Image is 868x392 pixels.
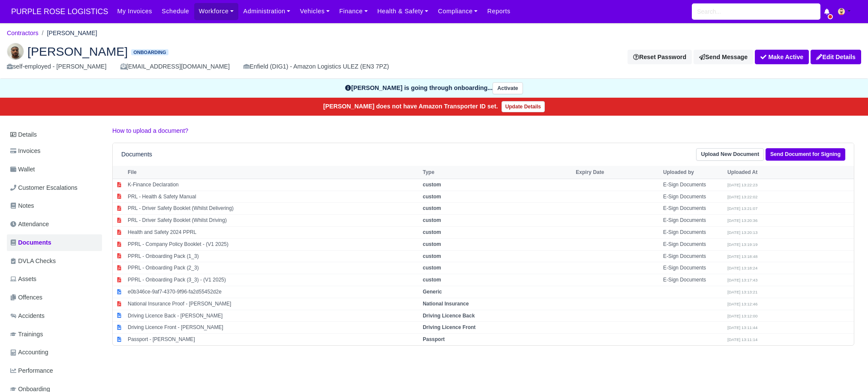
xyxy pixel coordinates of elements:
th: File [126,166,420,179]
a: Attendance [7,216,102,233]
td: K-Finance Declaration [126,179,420,191]
td: National Insurance Proof - [PERSON_NAME] [126,298,420,310]
a: Finance [334,3,372,20]
td: Passport - [PERSON_NAME] [126,334,420,345]
td: Driving Licence Front - [PERSON_NAME] [126,322,420,334]
span: Accidents [10,311,45,321]
a: Documents [7,234,102,251]
button: Reset Password [628,50,692,64]
span: Customer Escalations [10,183,78,193]
td: E-Sign Documents [661,238,725,250]
strong: Driving Licence Front [423,324,475,330]
td: e0b346ce-9af7-4370-9f96-fa2d55452d2e [126,286,420,298]
td: PPRL - Onboarding Pack (1_3) [126,250,420,262]
th: Expiry Date [574,166,661,179]
strong: custom [423,182,441,188]
strong: Driving Licence Back [423,313,475,319]
a: Workforce [194,3,239,20]
span: Attendance [10,219,49,229]
button: Activate [493,82,523,95]
small: [DATE] 13:19:19 [727,242,757,247]
span: Assets [10,274,36,284]
div: Enfield (DIG1) - Amazon Logistics ULEZ (EN3 7PZ) [243,62,389,72]
a: Reports [483,3,515,20]
a: Update Details [502,101,545,112]
strong: National Insurance [423,301,469,307]
a: Trainings [7,326,102,343]
a: Accounting [7,344,102,361]
a: Accidents [7,308,102,324]
td: Health and Safety 2024 PPRL [126,227,420,239]
td: PPRL - Onboarding Pack (2_3) [126,262,420,274]
th: Type [420,166,574,179]
small: [DATE] 13:18:24 [727,266,757,270]
th: Uploaded At [725,166,790,179]
a: My Invoices [112,3,157,20]
small: [DATE] 13:22:02 [727,195,757,199]
a: PURPLE ROSE LOGISTICS [7,3,112,20]
a: Send Document for Signing [766,148,845,161]
strong: custom [423,194,441,200]
strong: custom [423,277,441,283]
td: E-Sign Documents [661,227,725,239]
span: Notes [10,201,34,211]
a: Upload New Document [696,148,764,161]
strong: custom [423,217,441,223]
td: PRL - Driver Safety Booklet (Whilst Delivering) [126,203,420,215]
td: PPRL - Company Policy Booklet - (V1 2025) [126,238,420,250]
td: PRL - Driver Safety Booklet (Whilst Driving) [126,215,420,227]
a: How to upload a document? [112,127,188,134]
small: [DATE] 13:18:48 [727,254,757,259]
a: DVLA Checks [7,253,102,269]
td: E-Sign Documents [661,179,725,191]
strong: custom [423,265,441,271]
strong: custom [423,205,441,211]
a: Administration [238,3,295,20]
a: Send Message [694,50,753,64]
a: Notes [7,197,102,214]
a: Details [7,127,102,143]
td: Driving Licence Back - [PERSON_NAME] [126,310,420,322]
span: Onboarding [131,49,168,56]
td: E-Sign Documents [661,215,725,227]
span: Documents [10,238,51,248]
strong: Generic [423,289,442,295]
small: [DATE] 13:20:13 [727,230,757,235]
td: E-Sign Documents [661,274,725,286]
span: Accounting [10,347,48,357]
small: [DATE] 13:20:36 [727,218,757,223]
a: Invoices [7,143,102,159]
span: Wallet [10,165,35,174]
span: Trainings [10,329,43,339]
small: [DATE] 13:17:43 [727,278,757,282]
div: Joel De Melin [0,36,868,79]
td: E-Sign Documents [661,262,725,274]
button: Make Active [755,50,809,64]
strong: Passport [423,336,445,342]
a: Performance [7,362,102,379]
a: Schedule [157,3,194,20]
span: DVLA Checks [10,256,56,266]
td: PPRL - Onboarding Pack (3_3) - (V1 2025) [126,274,420,286]
a: Vehicles [295,3,335,20]
a: Wallet [7,161,102,178]
td: E-Sign Documents [661,191,725,203]
strong: custom [423,253,441,259]
a: Contractors [7,30,39,36]
small: [DATE] 13:12:00 [727,314,757,318]
small: [DATE] 13:12:46 [727,302,757,306]
a: Customer Escalations [7,180,102,196]
small: [DATE] 13:13:21 [727,290,757,294]
li: [PERSON_NAME] [39,28,97,38]
strong: custom [423,229,441,235]
span: Offences [10,293,42,302]
small: [DATE] 13:11:44 [727,325,757,330]
a: Edit Details [811,50,861,64]
small: [DATE] 13:21:07 [727,206,757,211]
a: Health & Safety [372,3,433,20]
strong: custom [423,241,441,247]
span: Performance [10,366,53,376]
a: Compliance [433,3,483,20]
td: E-Sign Documents [661,203,725,215]
div: [EMAIL_ADDRESS][DOMAIN_NAME] [120,62,230,72]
